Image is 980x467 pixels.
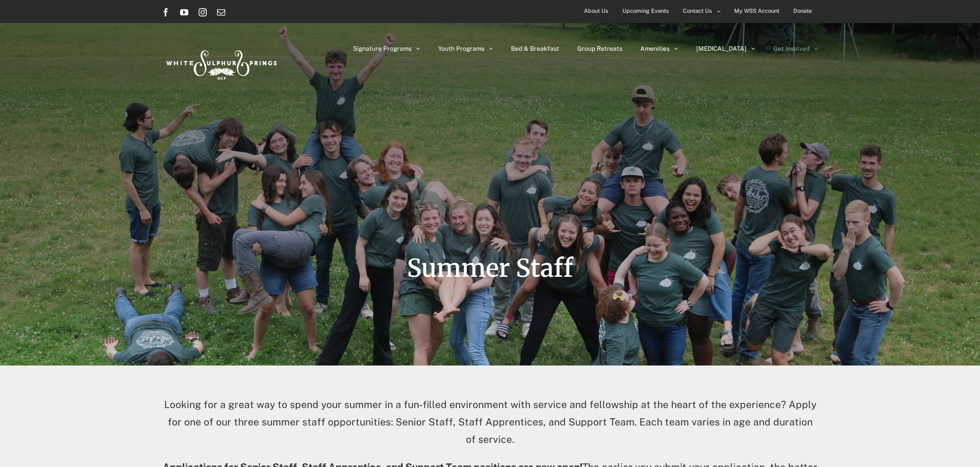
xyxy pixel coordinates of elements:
[734,4,779,18] span: My WSS Account
[162,39,280,87] img: White Sulphur Springs Logo
[511,23,559,74] a: Bed & Breakfast
[217,8,225,16] a: Email
[683,4,712,18] span: Contact Us
[438,23,493,74] a: Youth Programs
[180,8,188,16] a: YouTube
[773,46,810,52] span: Get Involved
[438,46,484,52] span: Youth Programs
[640,46,670,52] span: Amenities
[162,8,170,16] a: Facebook
[696,46,747,52] span: [MEDICAL_DATA]
[577,23,622,74] a: Group Retreats
[793,4,812,18] span: Donate
[353,46,411,52] span: Signature Programs
[577,46,622,52] span: Group Retreats
[162,396,818,448] p: Looking for a great way to spend your summer in a fun-filled environment with service and fellows...
[407,253,573,283] span: Summer Staff
[773,23,818,74] a: Get Involved
[353,23,420,74] a: Signature Programs
[199,8,207,16] a: Instagram
[353,23,818,74] nav: Main Menu
[584,4,609,18] span: About Us
[696,23,755,74] a: [MEDICAL_DATA]
[622,4,669,18] span: Upcoming Events
[640,23,678,74] a: Amenities
[511,46,559,52] span: Bed & Breakfast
